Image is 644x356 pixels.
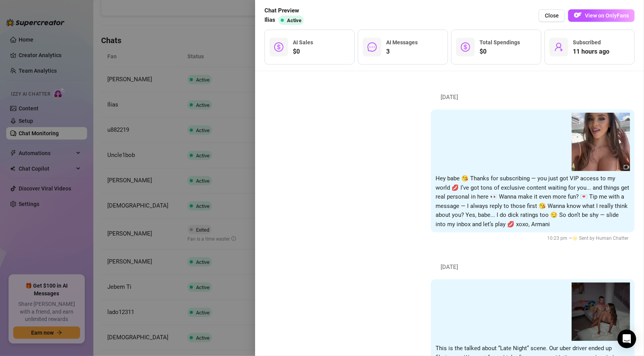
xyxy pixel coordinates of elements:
[264,16,275,25] span: Ilias
[568,9,635,22] button: OFView on OnlyFans
[572,113,630,171] img: media
[435,263,464,272] span: [DATE]
[264,6,307,16] span: Chat Preview
[618,330,636,348] div: Open Intercom Messenger
[435,93,464,102] span: [DATE]
[568,9,635,22] a: OFView on OnlyFans
[386,47,418,56] span: 3
[367,42,377,52] span: message
[539,9,565,22] button: Close
[479,39,520,45] span: Total Spendings
[274,42,283,52] span: dollar
[293,39,313,45] span: AI Sales
[572,236,628,241] span: 🌟 Sent by Human Chatter
[573,47,609,56] span: 11 hours ago
[545,12,559,19] span: Close
[554,42,563,52] span: user-add
[572,283,630,341] img: media
[436,175,629,228] span: Hey babe 😘 Thanks for subscribing — you just got VIP access to my world 💋 I’ve got tons of exclus...
[547,236,631,241] span: 10:23 pm —
[386,39,418,45] span: AI Messages
[479,47,520,56] span: $0
[585,12,629,19] span: View on OnlyFans
[287,17,301,23] span: Active
[461,42,470,52] span: dollar
[293,47,313,56] span: $0
[574,11,582,19] img: OF
[624,164,629,170] span: video-camera
[573,39,601,45] span: Subscribed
